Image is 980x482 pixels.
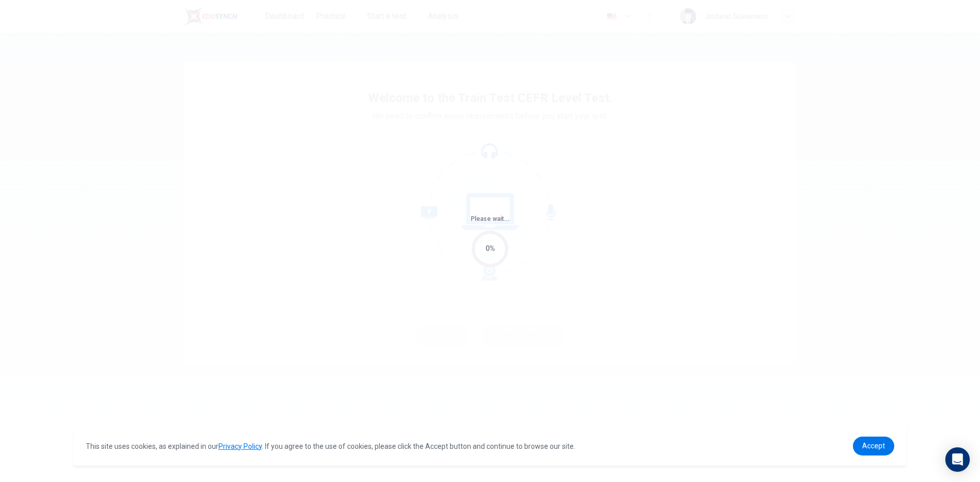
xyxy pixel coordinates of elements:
[73,426,906,466] div: cookieconsent
[945,447,970,472] div: Open Intercom Messenger
[471,215,510,222] span: Please wait...
[853,437,894,455] a: dismiss cookie message
[862,442,885,450] span: Accept
[218,442,262,450] a: Privacy Policy
[86,442,575,450] span: This site uses cookies, as explained in our . If you agree to the use of cookies, please click th...
[485,243,495,255] div: 0%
